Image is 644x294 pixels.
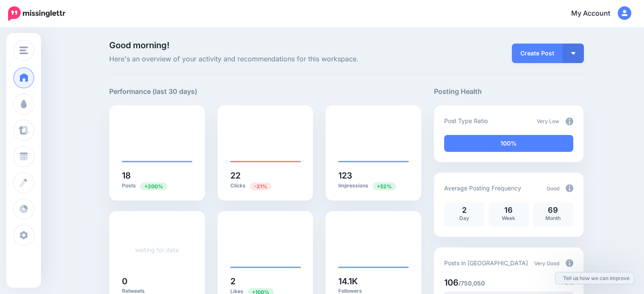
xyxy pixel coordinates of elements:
[537,206,569,214] p: 69
[448,206,480,214] p: 2
[109,86,197,97] h5: Performance (last 30 days)
[459,215,469,221] span: Day
[140,182,167,190] span: Previous period: 6
[230,182,301,190] p: Clicks
[109,40,169,50] span: Good morning!
[566,184,573,192] img: info-circle-grey.png
[122,171,192,180] h5: 18
[547,185,559,192] span: Good
[566,118,573,125] img: info-circle-grey.png
[444,278,459,288] span: 106
[444,135,573,152] div: 100% of your posts in the last 30 days have been from Drip Campaigns
[135,246,179,253] a: waiting for data
[534,260,559,267] span: Very Good
[502,215,515,221] span: Week
[338,171,409,180] h5: 123
[8,6,65,21] img: Missinglettr
[444,116,488,126] p: Post Type Ratio
[512,44,563,63] a: Create Post
[556,272,634,284] a: Tell us how we can improve
[566,259,573,267] img: info-circle-grey.png
[109,54,421,65] span: Here's an overview of your activity and recommendations for this workspace.
[563,3,631,24] a: My Account
[493,206,525,214] p: 16
[338,182,409,190] p: Impressions
[537,118,559,124] span: Very Low
[338,277,409,286] h5: 14.1K
[434,86,583,97] h5: Posting Health
[122,182,192,190] p: Posts
[444,258,528,268] p: Posts in [GEOGRAPHIC_DATA]
[230,171,301,180] h5: 22
[545,215,561,221] span: Month
[122,277,192,286] h5: 0
[373,182,396,190] span: Previous period: 81
[459,280,485,287] span: /750,050
[444,183,521,193] p: Average Posting Frequency
[571,52,575,55] img: arrow-down-white.png
[250,182,271,190] span: Previous period: 28
[19,47,28,54] img: menu.png
[230,277,301,286] h5: 2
